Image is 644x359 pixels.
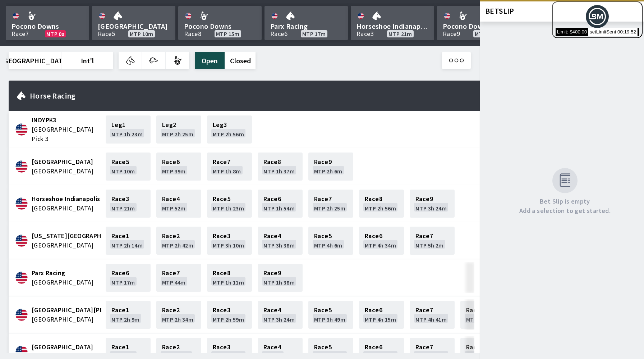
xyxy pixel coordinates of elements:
[365,342,382,352] span: Race 6
[111,305,129,315] span: Race 1
[162,120,176,129] span: Leg 2
[11,31,29,37] div: Race 7
[184,31,201,37] div: Race 8
[225,52,256,69] button: closed
[213,315,244,324] span: MTP 2h 59m
[178,6,262,40] a: United States of America FlagPocono DownsRace8MTP 15m
[162,167,186,176] span: MTP 39m
[308,301,353,329] a: Race5MTP 3h 49m
[437,6,520,40] a: United States of America FlagPocono DownsRace9MTP 33m
[365,194,382,204] span: Race 8
[258,264,303,292] a: Race9MTP 1h 38m
[111,157,129,167] span: Race 5
[207,153,252,181] a: Race7MTP 1h 8m
[213,241,244,250] span: MTP 3h 10m
[32,342,101,352] div: [GEOGRAPHIC_DATA]
[92,6,175,40] a: United States of America Flag[GEOGRAPHIC_DATA]Race5MTP 10m
[519,197,611,206] span: Bet Slip is empty
[213,268,230,278] span: Race 8
[106,264,151,292] a: Race6MTP 17m
[443,12,451,19] img: United States of America Flag
[162,268,180,278] span: Race 7
[264,6,348,40] a: United States of America FlagParx RacingRace6MTP 17m
[162,204,186,213] span: MTP 52m
[314,194,332,204] span: Race 7
[162,342,180,352] span: Race 2
[46,31,64,37] span: MTP 0s
[162,129,193,139] span: MTP 2h 25m
[32,231,101,241] div: [US_STATE][GEOGRAPHIC_DATA]
[162,305,180,315] span: Race 2
[111,194,129,204] span: Race 3
[14,159,29,174] img: United States of America Flag
[263,342,281,352] span: Race 4
[213,278,244,287] span: MTP 1h 11m
[111,342,129,352] span: Race 1
[443,31,460,37] div: Race 9
[9,52,61,69] button: [GEOGRAPHIC_DATA]
[14,345,29,359] img: United States of America Flag
[258,301,303,329] a: Race4MTP 3h 24m
[258,227,303,255] a: Race4MTP 3h 38m
[415,241,444,250] span: MTP 5h 2m
[263,167,295,176] span: MTP 1h 37m
[263,305,281,315] span: Race 4
[213,204,244,213] span: MTP 1h 23m
[162,315,193,324] span: MTP 2h 34m
[98,31,115,37] div: Race 5
[162,278,186,287] span: MTP 44m
[443,22,515,31] span: Pocono Downs
[32,268,101,278] div: Parx Racing
[359,190,404,218] a: Race8MTP 2h 56m
[32,278,101,287] div: [GEOGRAPHIC_DATA]
[388,31,412,37] span: MTP 21m
[308,190,353,218] a: Race7MTP 2h 25m
[32,115,101,125] div: INDYPK3
[106,190,151,218] a: Race3MTP 21m
[14,196,29,211] img: United States of America Flag
[130,31,153,37] span: MTP 10m
[184,22,256,31] span: Pocono Downs
[106,115,151,144] a: Leg1MTP 1h 23m
[485,8,514,14] div: BETSLIP
[14,122,29,137] img: United States of America Flag
[415,342,433,352] span: Race 7
[11,22,83,31] span: Pocono Downs
[263,157,281,167] span: Race 8
[207,264,252,292] a: Race8MTP 1h 11m
[586,5,609,28] img: QA Menu
[213,305,230,315] span: Race 3
[263,204,295,213] span: MTP 1h 54m
[32,167,101,176] div: [GEOGRAPHIC_DATA]
[271,12,278,19] img: United States of America Flag
[359,301,404,329] a: Race6MTP 4h 15m
[356,31,374,37] div: Race 3
[111,129,143,139] span: MTP 1h 23m
[263,194,281,204] span: Race 6
[213,231,230,241] span: Race 3
[162,231,180,241] span: Race 2
[106,301,151,329] a: Race1MTP 2h 9m
[314,204,345,213] span: MTP 2h 25m
[111,120,126,129] span: Leg 1
[263,315,295,324] span: MTP 3h 24m
[185,12,192,19] img: United States of America Flag
[410,227,455,255] a: Race7MTP 5h 2m
[98,22,170,31] span: [GEOGRAPHIC_DATA]
[365,231,382,241] span: Race 6
[207,190,252,218] a: Race5MTP 1h 23m
[111,315,140,324] span: MTP 2h 9m
[314,167,342,176] span: MTP 2h 6m
[111,167,135,176] span: MTP 10m
[32,157,101,167] div: [GEOGRAPHIC_DATA]
[12,12,19,19] img: United States of America Flag
[32,194,101,204] div: Horseshoe Indianapolis
[207,227,252,255] a: Race3MTP 3h 10m
[314,231,332,241] span: Race 5
[308,153,353,181] a: Race9MTP 2h 6m
[6,6,89,40] a: United States of America FlagPocono DownsRace7MTP 0s
[32,125,101,134] div: [GEOGRAPHIC_DATA]
[14,308,29,322] img: United States of America Flag
[357,12,364,19] img: United States of America Flag
[365,315,396,324] span: MTP 4h 15m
